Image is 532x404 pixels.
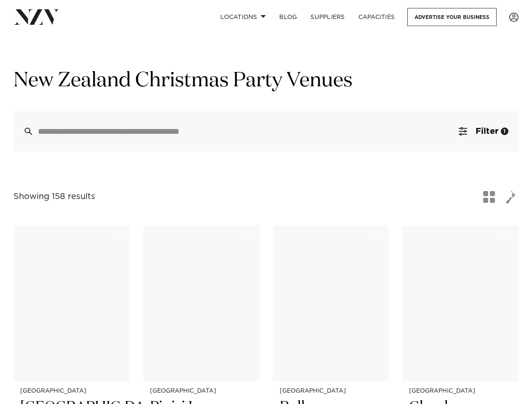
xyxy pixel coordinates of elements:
[150,388,253,394] small: [GEOGRAPHIC_DATA]
[280,388,382,394] small: [GEOGRAPHIC_DATA]
[407,8,497,26] a: Advertise your business
[13,190,95,203] div: Showing 158 results
[20,388,123,394] small: [GEOGRAPHIC_DATA]
[352,8,402,26] a: Capacities
[449,111,519,151] button: Filter1
[501,128,508,135] div: 1
[409,388,512,394] small: [GEOGRAPHIC_DATA]
[476,127,498,136] span: Filter
[304,8,351,26] a: SUPPLIERS
[214,8,273,26] a: Locations
[13,9,59,24] img: nzv-logo.png
[13,68,519,94] h1: New Zealand Christmas Party Venues
[273,8,304,26] a: BLOG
